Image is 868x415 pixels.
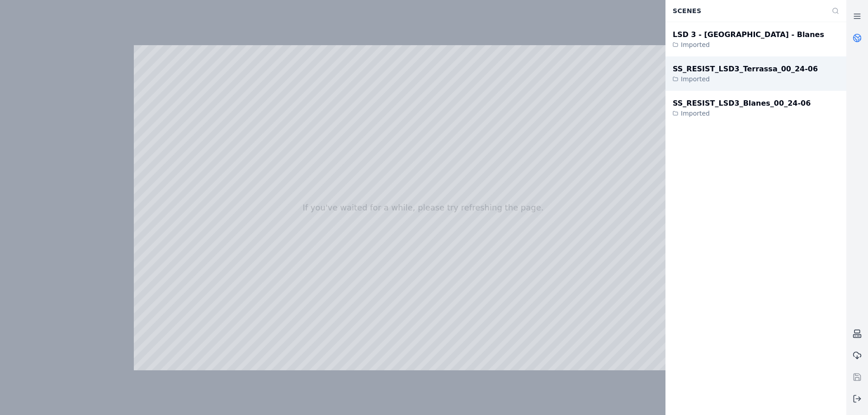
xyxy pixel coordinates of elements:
[673,75,818,84] div: Imported
[673,29,824,40] div: LSD 3 - [GEOGRAPHIC_DATA] - Blanes
[667,2,826,19] div: Scenes
[673,40,824,49] div: Imported
[673,109,811,118] div: Imported
[673,98,811,109] div: SS_RESIST_LSD3_Blanes_00_24-06
[673,64,818,75] div: SS_RESIST_LSD3_Terrassa_00_24-06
